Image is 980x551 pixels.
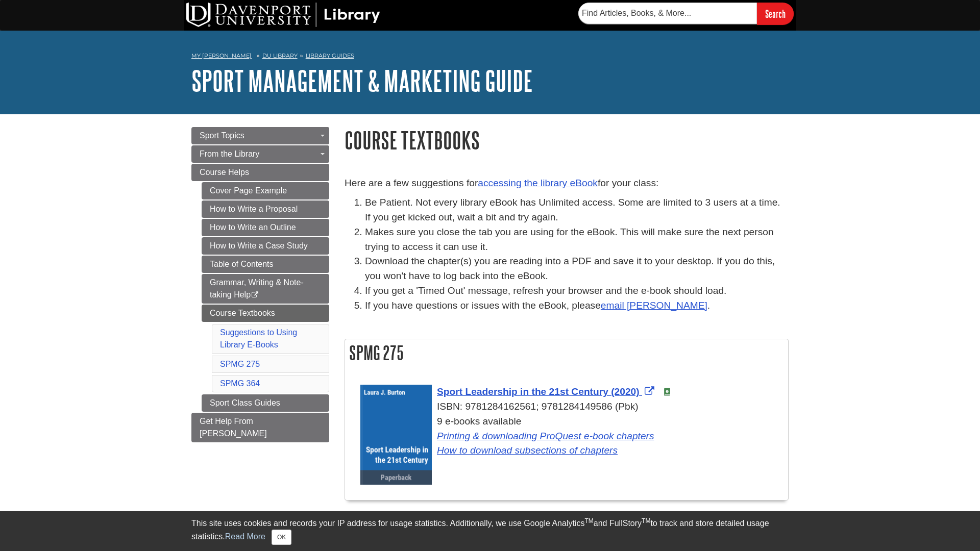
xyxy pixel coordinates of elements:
span: Sport Leadership in the 21st Century (2020) [437,386,640,397]
form: Searches DU Library's articles, books, and more [578,3,794,24]
a: How to Write an Outline [202,219,329,236]
a: Sport Class Guides [202,394,329,412]
input: Search [757,3,794,24]
a: From the Library [191,145,329,163]
span: From the Library [200,149,259,158]
span: Get Help From [PERSON_NAME] [200,417,267,438]
li: Makes sure you close the tab you are using for the eBook. This will make sure the next person try... [365,225,789,255]
img: DU Library [186,3,380,27]
a: email [PERSON_NAME] [601,300,707,311]
button: Close [272,530,291,545]
span: Course Helps [200,168,249,177]
a: Link opens in new window [437,445,618,456]
a: My [PERSON_NAME] [191,52,252,60]
a: Course Textbooks [202,305,329,322]
a: Link opens in new window [437,431,654,441]
a: Sport Topics [191,127,329,144]
sup: TM [642,517,650,524]
a: Library Guides [306,52,354,59]
div: 9 e-books available [360,414,783,458]
li: Be Patient. Not every library eBook has Unlimited access. Some are limited to 3 users at a time. ... [365,195,789,225]
a: Grammar, Writing & Note-taking Help [202,274,329,304]
sup: TM [584,517,593,524]
div: Guide Page Menu [191,127,329,442]
a: SPMG 364 [220,379,260,388]
h2: SPMG 275 [345,339,788,366]
a: How to Write a Case Study [202,237,329,255]
a: accessing the library eBook [478,178,598,188]
h1: Course Textbooks [345,127,789,153]
a: Link opens in new window [437,386,657,397]
div: ISBN: 9781284162561; 9781284149586 (Pbk) [360,399,783,414]
i: This link opens in a new window [251,292,259,298]
span: Sport Topics [200,131,244,140]
a: Table of Contents [202,256,329,273]
li: Download the chapter(s) you are reading into a PDF and save it to your desktop. If you do this, y... [365,254,789,284]
input: Find Articles, Books, & More... [578,3,757,24]
li: If you get a 'Timed Out' message, refresh your browser and the e-book should load. [365,284,789,298]
a: Cover Page Example [202,182,329,199]
a: Suggestions to Using Library E-Books [220,328,297,349]
a: DU Library [262,52,298,59]
a: Sport Management & Marketing Guide [191,65,533,96]
a: Get Help From [PERSON_NAME] [191,413,329,442]
a: SPMG 275 [220,360,260,368]
div: This site uses cookies and records your IP address for usage statistics. Additionally, we use Goo... [191,517,789,545]
a: How to Write a Proposal [202,201,329,218]
li: If you have questions or issues with the eBook, please . [365,298,789,313]
nav: breadcrumb [191,49,789,65]
a: Course Helps [191,164,329,181]
img: e-Book [663,388,671,396]
img: Cover Art [360,385,432,485]
a: Read More [225,532,265,541]
p: Here are a few suggestions for for your class: [345,176,789,191]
